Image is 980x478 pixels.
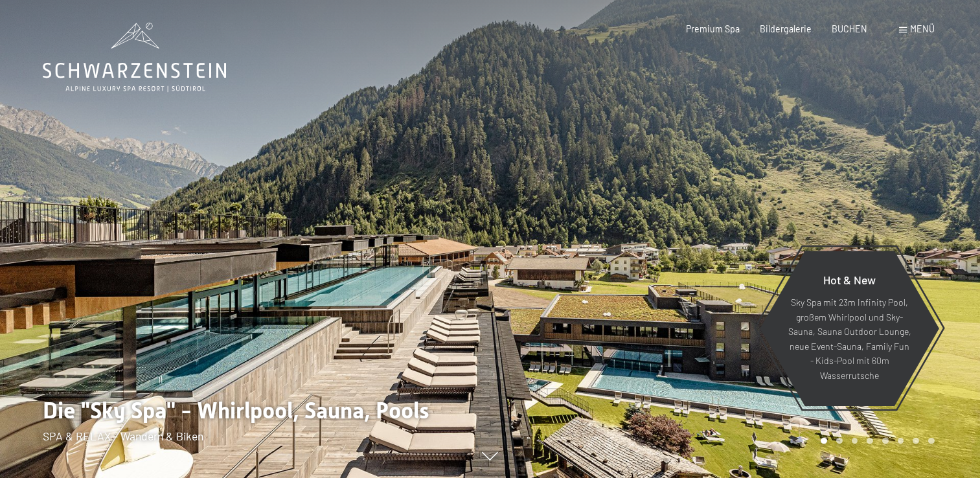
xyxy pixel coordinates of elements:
div: Carousel Page 8 [928,438,935,444]
span: Menü [910,23,935,34]
a: Premium Spa [686,23,740,34]
div: Carousel Page 4 [867,438,873,444]
div: Carousel Page 6 [898,438,904,444]
div: Carousel Page 3 [852,438,858,444]
span: Hot & New [823,273,876,287]
a: Hot & New Sky Spa mit 23m Infinity Pool, großem Whirlpool und Sky-Sauna, Sauna Outdoor Lounge, ne... [759,250,940,407]
div: Carousel Page 1 (Current Slide) [821,438,827,444]
div: Carousel Page 7 [913,438,919,444]
div: Carousel Pagination [816,438,934,444]
div: Carousel Page 5 [882,438,889,444]
a: BUCHEN [832,23,867,34]
div: Carousel Page 2 [836,438,843,444]
p: Sky Spa mit 23m Infinity Pool, großem Whirlpool und Sky-Sauna, Sauna Outdoor Lounge, neue Event-S... [788,296,911,383]
a: Bildergalerie [760,23,812,34]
